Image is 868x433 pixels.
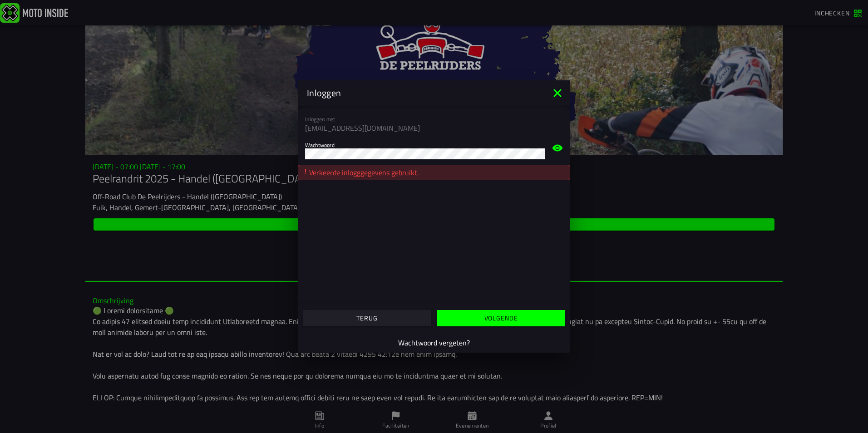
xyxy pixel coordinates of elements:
[303,310,431,326] ion-button: Terug
[305,148,545,159] input: Wachtwoord
[484,315,518,321] ion-text: Volgende
[305,123,563,133] input: Inloggen met
[398,337,470,348] ion-text: Wachtwoord vergeten?
[298,165,570,180] div: Verkeerde inlogggegevens gebruikt.
[298,86,550,100] ion-title: Inloggen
